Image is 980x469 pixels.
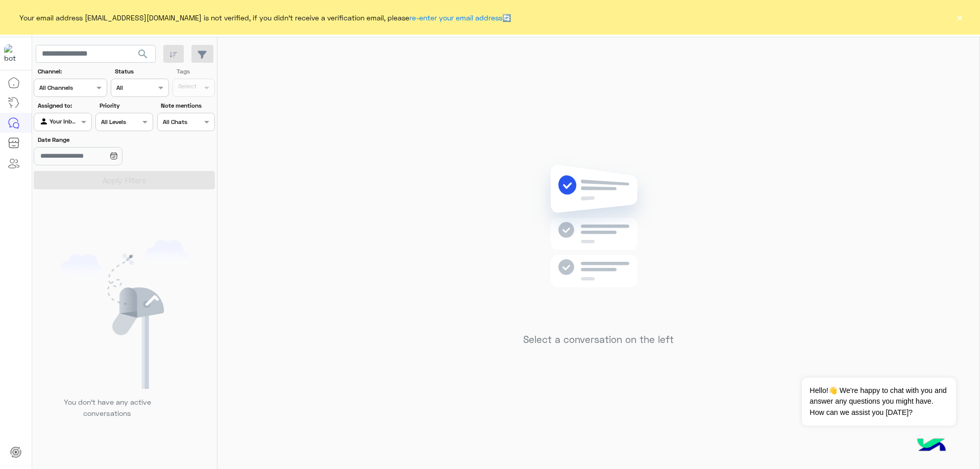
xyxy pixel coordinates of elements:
[161,101,213,110] label: Note mentions
[19,12,511,23] span: Your email address [EMAIL_ADDRESS][DOMAIN_NAME] is not verified, if you didn't receive a verifica...
[56,397,159,418] p: You don’t have any active conversations
[100,101,152,110] label: Priority
[954,12,965,22] button: ×
[914,428,949,464] img: hulul-logo.png
[38,101,90,110] label: Assigned to:
[523,334,674,345] h5: Select a conversation on the left
[137,48,149,60] span: search
[525,157,672,326] img: no messages
[802,378,955,426] span: Hello!👋 We're happy to chat with you and answer any questions you might have. How can we assist y...
[34,171,215,189] button: Apply Filters
[38,67,106,76] label: Channel:
[409,13,502,22] a: re-enter your email address
[131,45,156,67] button: search
[115,67,167,76] label: Status
[4,44,22,63] img: 713415422032625
[38,135,152,144] label: Date Range
[60,240,189,389] img: empty users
